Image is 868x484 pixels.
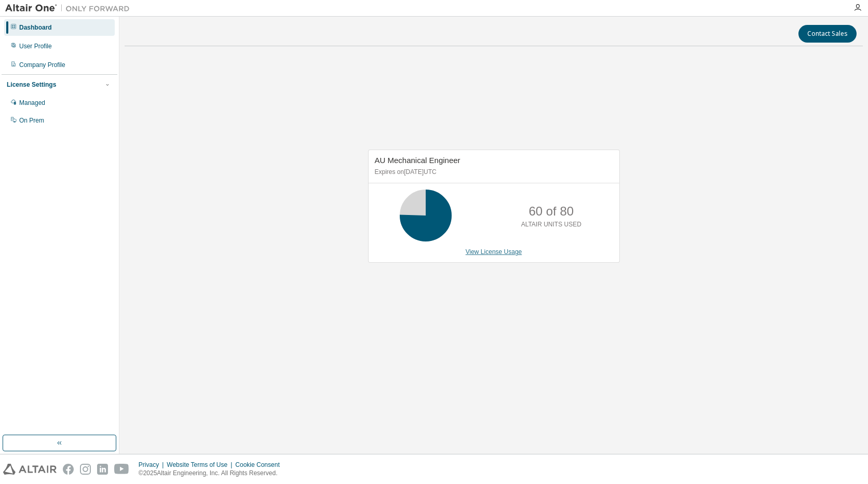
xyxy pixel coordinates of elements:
[19,23,52,32] div: Dashboard
[139,469,286,478] p: © 2025 Altair Engineering, Inc. All Rights Reserved.
[466,248,522,256] a: View License Usage
[375,156,460,165] span: AU Mechanical Engineer
[63,464,74,475] img: facebook.svg
[19,99,45,107] div: Managed
[375,168,611,177] p: Expires on [DATE] UTC
[114,464,129,475] img: youtube.svg
[80,464,91,475] img: instagram.svg
[167,461,235,469] div: Website Terms of Use
[5,3,135,14] img: Altair One
[97,464,108,475] img: linkedin.svg
[528,203,574,220] p: 60 of 80
[19,61,65,69] div: Company Profile
[139,461,167,469] div: Privacy
[7,80,56,89] div: License Settings
[521,220,581,229] p: ALTAIR UNITS USED
[3,464,57,475] img: altair_logo.svg
[19,116,44,125] div: On Prem
[798,25,857,43] button: Contact Sales
[235,461,286,469] div: Cookie Consent
[19,42,52,50] div: User Profile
